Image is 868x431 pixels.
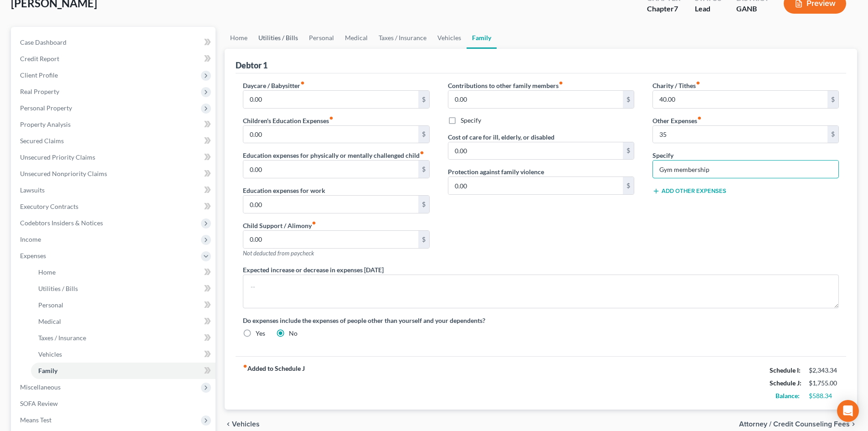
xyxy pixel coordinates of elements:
input: -- [448,177,623,194]
div: GANB [736,4,769,14]
span: Home [38,268,56,276]
strong: Schedule I: [770,366,801,374]
span: Personal Property [20,104,72,112]
i: fiber_manual_record [329,116,334,120]
div: $588.34 [809,391,839,400]
div: $ [418,196,429,213]
span: Not deducted from paycheck [243,249,314,257]
span: Codebtors Insiders & Notices [20,219,103,227]
div: Chapter [647,4,680,14]
label: Child Support / Alimony [243,221,316,230]
a: Case Dashboard [13,34,216,51]
span: Utilities / Bills [38,285,78,292]
span: Client Profile [20,71,58,79]
span: Attorney / Credit Counseling Fees [739,421,850,428]
button: Add Other Expenses [652,187,726,195]
span: Expenses [20,252,46,260]
div: Open Intercom Messenger [837,400,859,422]
span: Credit Report [20,55,59,62]
label: Yes [256,329,265,338]
input: -- [653,126,827,143]
strong: Balance: [776,392,800,400]
span: Personal [38,301,63,309]
strong: Added to Schedule J [243,364,305,402]
a: Personal [303,27,339,49]
label: Education expenses for physically or mentally challenged child [243,151,424,160]
span: Real Property [20,88,59,95]
a: Family [31,363,216,379]
a: SOFA Review [13,395,216,412]
span: Vehicles [38,350,62,358]
a: Credit Report [13,51,216,67]
button: chevron_left Vehicles [225,421,260,428]
label: Expected increase or decrease in expenses [DATE] [243,265,384,275]
span: Case Dashboard [20,38,67,46]
label: Protection against family violence [448,167,544,177]
label: Contributions to other family members [448,81,563,90]
i: fiber_manual_record [312,221,316,225]
a: Vehicles [31,346,216,363]
i: fiber_manual_record [300,81,305,85]
div: $ [623,91,634,108]
i: fiber_manual_record [420,151,424,155]
a: Unsecured Nonpriority Claims [13,166,216,182]
i: fiber_manual_record [243,364,247,369]
a: Family [467,27,497,49]
strong: Schedule J: [770,379,801,387]
a: Utilities / Bills [31,280,216,297]
a: Lawsuits [13,182,216,198]
a: Medical [339,27,373,49]
a: Property Analysis [13,116,216,133]
a: Home [225,27,253,49]
div: Lead [695,4,722,14]
input: -- [243,161,418,178]
span: Unsecured Priority Claims [20,153,95,161]
div: $ [827,126,838,143]
label: Specify [652,151,673,160]
label: Education expenses for work [243,186,325,195]
span: Taxes / Insurance [38,334,86,342]
i: chevron_right [850,421,857,428]
span: SOFA Review [20,400,58,407]
span: Family [38,367,57,374]
a: Personal [31,297,216,313]
span: Executory Contracts [20,203,78,210]
button: Attorney / Credit Counseling Fees chevron_right [739,421,857,428]
i: fiber_manual_record [697,116,702,120]
label: Cost of care for ill, elderly, or disabled [448,132,555,142]
div: $ [418,91,429,108]
span: Vehicles [232,421,260,428]
div: $ [418,161,429,178]
a: Medical [31,313,216,330]
div: $ [827,91,838,108]
a: Unsecured Priority Claims [13,149,216,166]
i: chevron_left [225,421,232,428]
label: Specify [461,116,481,125]
a: Vehicles [432,27,467,49]
i: fiber_manual_record [696,81,700,85]
label: Daycare / Babysitter [243,81,305,90]
a: Taxes / Insurance [31,330,216,346]
label: No [289,329,298,338]
a: Taxes / Insurance [373,27,432,49]
input: -- [653,91,827,108]
div: $ [418,231,429,248]
span: Medical [38,317,61,325]
a: Home [31,264,216,280]
span: Secured Claims [20,137,64,145]
label: Charity / Tithes [652,81,700,90]
span: 7 [674,4,678,13]
div: $1,755.00 [809,379,839,388]
div: $ [623,177,634,194]
span: Miscellaneous [20,383,61,391]
div: $2,343.34 [809,366,839,375]
input: -- [243,231,418,248]
input: -- [243,91,418,108]
div: $ [623,142,634,160]
div: Debtor 1 [236,60,267,71]
span: Means Test [20,416,51,424]
input: -- [243,196,418,213]
label: Do expenses include the expenses of people other than yourself and your dependents? [243,316,839,325]
span: Property Analysis [20,120,71,128]
input: -- [243,126,418,143]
